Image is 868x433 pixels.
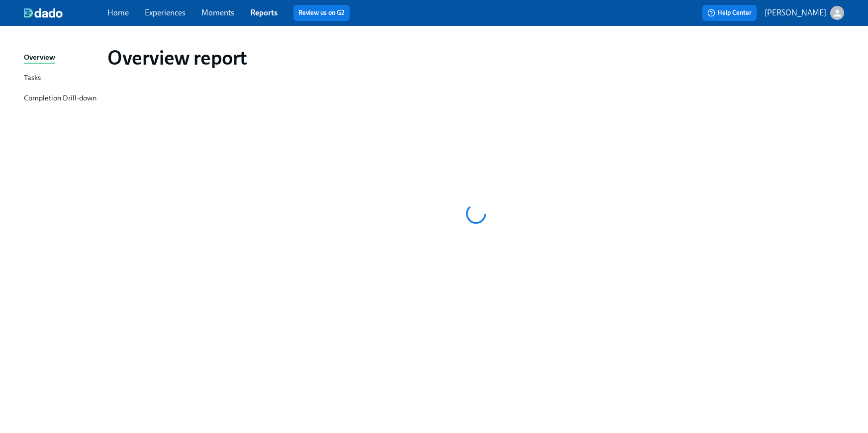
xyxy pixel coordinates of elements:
[24,72,41,85] div: Tasks
[24,52,55,64] div: Overview
[24,8,63,18] img: dado
[201,8,234,17] a: Moments
[250,8,278,17] a: Reports
[24,8,107,18] a: dado
[765,7,826,18] p: [PERSON_NAME]
[765,6,844,20] button: [PERSON_NAME]
[24,92,99,105] a: Completion Drill-down
[707,8,752,18] span: Help Center
[107,46,247,70] h1: Overview report
[24,52,99,64] a: Overview
[298,8,345,18] a: Review us on G2
[24,92,96,105] div: Completion Drill-down
[702,5,757,21] button: Help Center
[107,8,129,17] a: Home
[24,72,99,85] a: Tasks
[293,5,350,21] button: Review us on G2
[145,8,186,17] a: Experiences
